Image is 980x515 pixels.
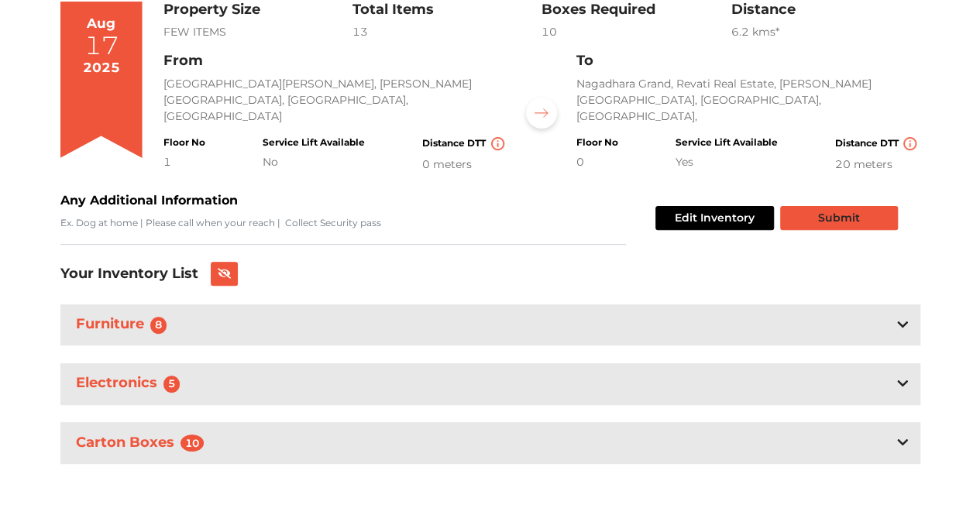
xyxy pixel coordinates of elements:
h3: Carton Boxes [73,431,214,455]
h4: Floor No [576,137,617,148]
h3: Electronics [73,372,190,396]
div: Aug [87,14,115,34]
div: FEW ITEMS [163,24,352,40]
span: 5 [163,376,181,393]
span: 10 [181,434,205,451]
div: 1 [163,154,205,170]
h3: Furniture [73,313,177,337]
div: No [263,154,365,170]
div: 17 [84,33,119,58]
div: 0 meters [422,156,507,173]
h3: Boxes Required [542,2,731,19]
h3: Total Items [352,2,542,19]
button: Edit Inventory [655,206,774,230]
div: 10 [542,24,731,40]
div: Yes [675,154,777,170]
h4: Service Lift Available [263,137,365,148]
h3: Property Size [163,2,352,19]
h4: Service Lift Available [675,137,777,148]
h4: Floor No [163,137,205,148]
div: 20 meters [834,156,920,173]
span: 8 [150,317,167,334]
div: 0 [576,154,617,170]
b: Any Additional Information [60,193,238,208]
p: [GEOGRAPHIC_DATA][PERSON_NAME], [PERSON_NAME][GEOGRAPHIC_DATA], [GEOGRAPHIC_DATA], [GEOGRAPHIC_DATA] [163,76,507,125]
h4: Distance DTT [422,137,507,150]
h3: Distance [731,2,920,19]
div: 2025 [83,58,120,78]
h4: Distance DTT [834,137,920,150]
div: 6.2 km s* [731,24,920,40]
div: 13 [352,24,542,40]
h3: From [163,53,507,70]
h3: Your Inventory List [60,266,198,283]
p: Nagadhara Grand, Revati Real Estate, [PERSON_NAME][GEOGRAPHIC_DATA], [GEOGRAPHIC_DATA], [GEOGRAPH... [576,76,920,125]
h3: To [576,53,920,70]
button: Submit [780,206,898,230]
